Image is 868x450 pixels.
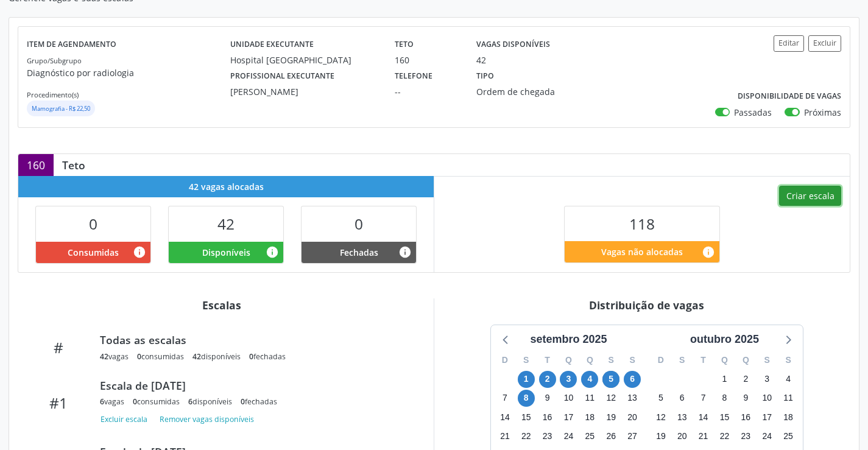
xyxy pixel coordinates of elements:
[249,351,253,362] span: 0
[774,35,804,52] button: Editar
[539,371,556,388] span: terça-feira, 2 de setembro de 2025
[560,371,577,388] span: quarta-feira, 3 de setembro de 2025
[695,390,712,407] span: terça-feira, 7 de outubro de 2025
[780,427,797,445] span: sábado, 25 de outubro de 2025
[716,427,733,445] span: quarta-feira, 22 de outubro de 2025
[18,176,434,197] div: 42 vagas alocadas
[476,85,582,98] div: Ordem de chegada
[601,351,622,370] div: S
[758,427,775,445] span: sexta-feira, 24 de outubro de 2025
[395,35,414,54] label: Teto
[716,409,733,426] span: quarta-feira, 15 de outubro de 2025
[241,396,277,407] div: fechadas
[230,85,377,98] div: [PERSON_NAME]
[230,54,377,66] div: Hospital [GEOGRAPHIC_DATA]
[652,427,669,445] span: domingo, 19 de outubro de 2025
[100,396,124,407] div: vagas
[560,409,577,426] span: quarta-feira, 17 de setembro de 2025
[581,409,598,426] span: quinta-feira, 18 de setembro de 2025
[496,409,513,426] span: domingo, 14 de setembro de 2025
[808,35,841,52] button: Excluir
[192,351,241,362] div: disponíveis
[581,371,598,388] span: quinta-feira, 4 de setembro de 2025
[518,409,535,426] span: segunda-feira, 15 de setembro de 2025
[579,351,601,370] div: Q
[737,371,754,388] span: quinta-feira, 2 de outubro de 2025
[495,351,516,370] div: D
[560,427,577,445] span: quarta-feira, 24 de setembro de 2025
[671,351,693,370] div: S
[230,35,314,54] label: Unidade executante
[652,409,669,426] span: domingo, 12 de outubro de 2025
[695,427,712,445] span: terça-feira, 21 de outubro de 2025
[629,214,655,234] span: 118
[581,390,598,407] span: quinta-feira, 11 de setembro de 2025
[355,214,363,234] span: 0
[202,246,250,259] span: Disponíveis
[539,390,556,407] span: terça-feira, 9 de setembro de 2025
[737,409,754,426] span: quinta-feira, 16 de outubro de 2025
[241,396,245,407] span: 0
[137,351,141,362] span: 0
[217,214,235,234] span: 42
[100,333,408,346] div: Todas as escalas
[602,427,619,445] span: sexta-feira, 26 de setembro de 2025
[496,427,513,445] span: domingo, 21 de setembro de 2025
[137,351,184,362] div: consumidas
[133,245,146,259] i: Vagas alocadas que possuem marcações associadas
[714,351,735,370] div: Q
[518,390,535,407] span: segunda-feira, 8 de setembro de 2025
[26,394,91,412] div: #1
[476,54,486,66] div: 42
[26,339,91,356] div: #
[100,351,108,362] span: 42
[780,409,797,426] span: sábado, 18 de outubro de 2025
[27,66,230,79] p: Diagnóstico por radiologia
[395,66,432,85] label: Telefone
[735,351,757,370] div: Q
[651,351,672,370] div: D
[54,158,94,172] div: Teto
[716,371,733,388] span: quarta-feira, 1 de outubro de 2025
[758,390,775,407] span: sexta-feira, 10 de outubro de 2025
[518,427,535,445] span: segunda-feira, 22 de setembro de 2025
[695,409,712,426] span: terça-feira, 14 de outubro de 2025
[693,351,714,370] div: T
[266,245,279,259] i: Vagas alocadas e sem marcações associadas
[779,186,841,206] button: Criar escala
[133,396,180,407] div: consumidas
[685,331,764,348] div: outubro 2025
[18,298,425,312] div: Escalas
[716,390,733,407] span: quarta-feira, 8 de outubro de 2025
[780,390,797,407] span: sábado, 11 de outubro de 2025
[188,396,232,407] div: disponíveis
[602,371,619,388] span: sexta-feira, 5 de setembro de 2025
[192,351,201,362] span: 42
[68,246,119,259] span: Consumidas
[558,351,579,370] div: Q
[674,427,691,445] span: segunda-feira, 20 de outubro de 2025
[398,245,412,259] i: Vagas alocadas e sem marcações associadas que tiveram sua disponibilidade fechada
[560,390,577,407] span: quarta-feira, 10 de setembro de 2025
[476,66,494,85] label: Tipo
[89,214,97,234] span: 0
[155,411,259,427] button: Remover vagas disponíveis
[602,409,619,426] span: sexta-feira, 19 de setembro de 2025
[624,427,641,445] span: sábado, 27 de setembro de 2025
[188,396,192,407] span: 6
[758,371,775,388] span: sexta-feira, 3 de outubro de 2025
[581,427,598,445] span: quinta-feira, 25 de setembro de 2025
[525,331,612,348] div: setembro 2025
[476,35,550,54] label: Vagas disponíveis
[133,396,137,407] span: 0
[496,390,513,407] span: domingo, 7 de setembro de 2025
[804,106,841,119] label: Próximas
[652,390,669,407] span: domingo, 5 de outubro de 2025
[738,87,841,106] label: Disponibilidade de vagas
[27,35,116,54] label: Item de agendamento
[622,351,643,370] div: S
[674,409,691,426] span: segunda-feira, 13 de outubro de 2025
[249,351,286,362] div: fechadas
[18,154,54,176] div: 160
[734,106,772,119] label: Passadas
